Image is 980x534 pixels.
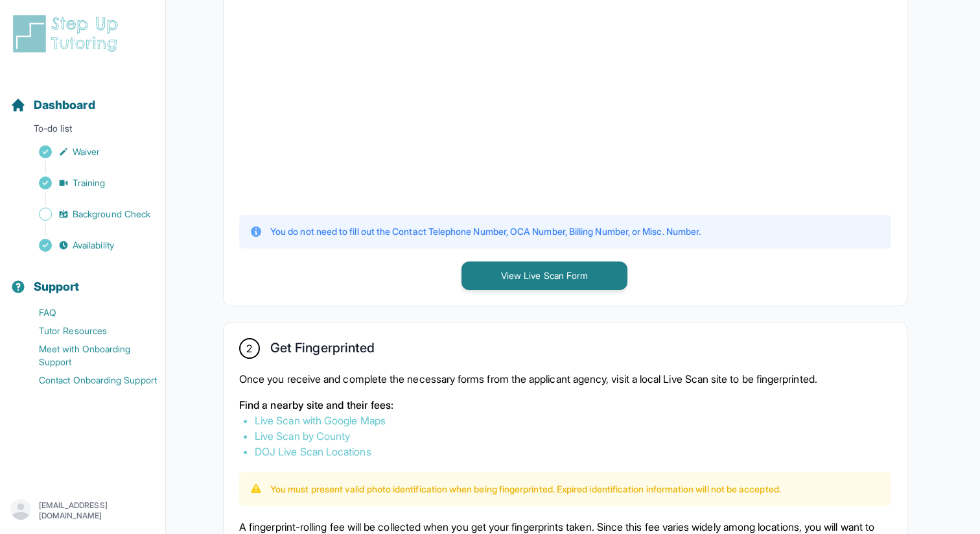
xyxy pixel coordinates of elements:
[246,341,252,356] span: 2
[461,269,627,282] a: View Live Scan Form
[270,225,701,238] p: You do not need to fill out the Contact Telephone Number, OCA Number, Billing Number, or Misc. Nu...
[73,145,100,158] span: Waiver
[10,371,165,389] a: Contact Onboarding Support
[239,371,891,387] p: Once you receive and complete the necessary forms from the applicant agency, visit a local Live S...
[5,122,160,140] p: To-do list
[10,499,155,522] button: [EMAIL_ADDRESS][DOMAIN_NAME]
[270,483,781,496] p: You must present valid photo identification when being fingerprinted. Expired identification info...
[10,96,95,114] a: Dashboard
[5,75,160,119] button: Dashboard
[39,500,155,521] p: [EMAIL_ADDRESS][DOMAIN_NAME]
[73,176,106,189] span: Training
[10,322,165,340] a: Tutor Resources
[255,445,371,458] a: DOJ Live Scan Locations
[34,278,80,296] span: Support
[10,236,165,254] a: Availability
[255,414,386,427] a: Live Scan with Google Maps
[270,340,375,361] h2: Get Fingerprinted
[34,96,95,114] span: Dashboard
[10,304,165,322] a: FAQ
[10,174,165,192] a: Training
[10,143,165,161] a: Waiver
[73,208,150,221] span: Background Check
[5,257,160,301] button: Support
[10,205,165,223] a: Background Check
[10,340,165,371] a: Meet with Onboarding Support
[73,239,114,252] span: Availability
[461,261,627,290] button: View Live Scan Form
[10,13,126,55] img: logo
[255,430,350,443] a: Live Scan by County
[239,397,891,413] p: Find a nearby site and their fees:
